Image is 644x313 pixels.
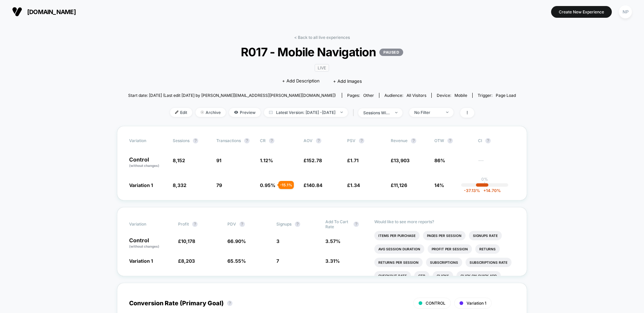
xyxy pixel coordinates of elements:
[414,110,441,115] div: No Filter
[276,258,279,264] span: 7
[391,138,408,143] span: Revenue
[315,64,329,72] span: LIVE
[227,258,246,264] span: 65.55 %
[480,188,501,193] span: 14.70 %
[129,138,166,143] span: Variation
[483,188,486,193] span: +
[617,5,634,19] button: NP
[129,258,153,264] span: Variation 1
[129,164,159,168] span: (without changes)
[619,5,632,18] div: NP
[467,301,486,306] span: Variation 1
[354,222,359,227] button: ?
[333,78,362,84] span: + Add Images
[395,112,397,113] img: end
[276,238,279,244] span: 3
[129,157,166,168] p: Control
[239,222,245,227] button: ?
[304,138,313,143] span: AOV
[325,258,340,264] span: 3.31 %
[264,108,348,117] span: Latest Version: [DATE] - [DATE]
[426,301,445,306] span: CONTROL
[304,158,322,163] span: £
[173,158,185,163] span: 8,152
[359,138,364,143] button: ?
[128,93,336,98] span: Start date: [DATE] (Last edit [DATE] by [PERSON_NAME][EMAIL_ADDRESS][PERSON_NAME][DOMAIN_NAME])
[282,78,320,84] span: + Add Description
[434,182,444,188] span: 14%
[350,182,360,188] span: 1.34
[478,93,516,98] div: Trigger:
[384,93,426,98] div: Audience:
[394,158,410,163] span: 13,903
[433,271,453,280] li: Clicks
[307,158,322,163] span: 152.78
[485,138,491,143] button: ?
[193,138,198,143] button: ?
[278,181,294,189] div: - 15.1 %
[175,111,178,114] img: edit
[464,188,480,193] span: -37.13 %
[181,238,195,244] span: 10,178
[192,222,198,227] button: ?
[170,108,192,117] span: Edit
[216,138,241,143] span: Transactions
[148,45,496,59] span: R017 - Mobile Navigation
[227,222,236,227] span: PDV
[475,244,500,254] li: Returns
[260,158,273,163] span: 1.12 %
[129,238,171,249] p: Control
[481,177,488,182] p: 0%
[457,271,501,280] li: Click On Quick Add
[391,158,410,163] span: £
[347,138,356,143] span: PSV
[340,112,343,113] img: end
[394,182,407,188] span: 11,126
[478,138,515,143] span: CI
[307,182,322,188] span: 140.84
[216,158,221,163] span: 91
[428,244,472,254] li: Profit Per Session
[294,35,350,40] a: < Back to all live experiences
[447,138,453,143] button: ?
[316,138,321,143] button: ?
[304,182,322,188] span: £
[129,219,166,229] span: Variation
[363,93,374,98] span: other
[379,49,403,56] p: PAUSED
[391,182,407,188] span: £
[434,158,445,163] span: 86%
[196,108,226,117] span: Archive
[434,138,471,143] span: OTW
[27,8,76,15] span: [DOMAIN_NAME]
[178,238,195,244] span: £
[484,182,485,187] p: |
[178,258,195,264] span: £
[411,138,416,143] button: ?
[466,258,512,267] li: Subscriptions Rate
[10,6,78,17] button: [DOMAIN_NAME]
[347,93,374,98] div: Pages:
[229,108,261,117] span: Preview
[129,182,153,188] span: Variation 1
[227,238,246,244] span: 66.90 %
[227,301,232,306] button: ?
[423,231,466,240] li: Pages Per Session
[201,111,204,114] img: end
[276,222,291,227] span: Signups
[351,108,358,118] span: |
[454,93,467,98] span: mobile
[374,244,424,254] li: Avg Session Duration
[12,7,22,17] img: Visually logo
[374,258,423,267] li: Returns Per Session
[173,138,190,143] span: Sessions
[363,110,390,115] div: sessions with impression
[325,219,350,229] span: Add To Cart Rate
[129,244,159,248] span: (without changes)
[260,182,275,188] span: 0.95 %
[407,93,426,98] span: All Visitors
[260,138,266,143] span: CR
[216,182,222,188] span: 79
[295,222,300,227] button: ?
[178,222,189,227] span: Profit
